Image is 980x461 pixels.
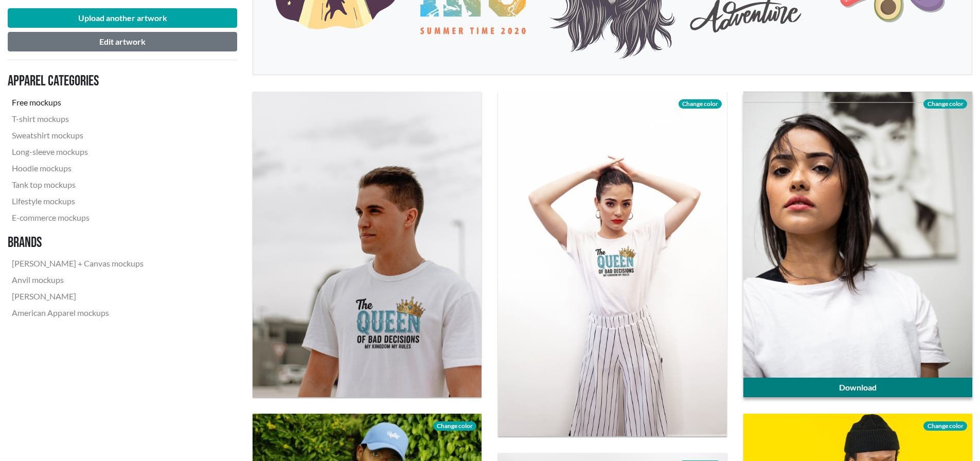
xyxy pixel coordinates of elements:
[8,127,148,144] a: Sweatshirt mockups
[8,209,148,226] a: E-commerce mockups
[8,94,148,111] a: Free mockups
[8,234,148,252] h3: Brands
[433,421,476,431] span: Change color
[8,176,148,193] a: Tank top mockups
[8,272,148,288] a: Anvil mockups
[8,111,148,127] a: T-shirt mockups
[8,255,148,272] a: [PERSON_NAME] + Canvas mockups
[923,99,967,109] span: Change color
[8,73,148,90] h3: Apparel categories
[8,8,237,28] button: Upload another artwork
[8,193,148,209] a: Lifestyle mockups
[8,160,148,176] a: Hoodie mockups
[8,32,237,51] button: Edit artwork
[8,288,148,305] a: [PERSON_NAME]
[923,421,967,431] span: Change color
[743,378,972,397] a: Download
[679,99,722,109] span: Change color
[8,144,148,160] a: Long-sleeve mockups
[8,305,148,321] a: American Apparel mockups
